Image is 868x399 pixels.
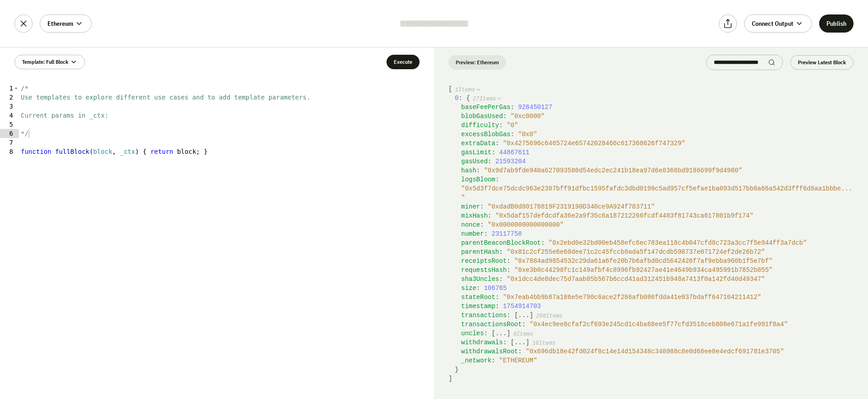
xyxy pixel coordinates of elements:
[461,157,854,166] div: :
[455,94,854,374] div: :
[455,95,458,102] span: 0
[461,220,854,229] div: :
[461,256,854,266] div: :
[495,158,526,165] span: 21593204
[461,149,491,156] span: gasLimit
[526,339,529,346] span: ]
[461,320,854,329] div: :
[461,275,499,283] span: sha3Uncles
[461,266,507,274] span: requestsHash
[461,247,854,256] div: :
[529,312,533,319] span: ]
[455,366,458,373] span: }
[461,121,854,130] div: :
[461,122,499,129] span: difficulty
[461,238,854,247] div: :
[491,330,495,337] span: [
[536,313,563,319] span: 208 Items
[819,14,854,33] button: Publish
[461,175,854,202] div: :
[529,321,788,328] span: " 0x4ec9ee8cfaf2cf693e245cd1c4ba68ee5f77cfd3518ceb808e671a1fe991f8a4 "
[461,104,510,111] span: baseFeePerGas
[461,131,510,138] span: excessBlobGas
[499,357,537,364] span: " ETHEREUM "
[514,266,773,274] span: " 0xe3b0c44298fc1c149afbf4c8996fb92427ae41e4649b934ca495991b7852b855 "
[461,293,854,302] div: :
[14,55,85,69] button: Template: Full Block
[526,348,784,355] span: " 0x696db18e42fd024f8c14e14d154348c340988c8e0d68ee0e4edcf691781e3705 "
[461,158,488,165] span: gasUsed
[752,19,793,28] span: Connect Output
[507,122,518,129] span: " 0 "
[495,329,507,338] button: ...
[461,221,480,228] span: nonce
[461,275,854,284] div: :
[499,149,529,156] span: 44867611
[473,96,496,102] span: 27 Items
[514,312,518,319] span: [
[488,203,655,210] span: " 0xdadB0d80178819F2319190D340ce9A924f783711 "
[518,311,529,320] button: ...
[455,87,475,93] span: 1 Items
[47,19,73,28] span: Ethereum
[461,212,488,219] span: mixHash
[507,330,510,337] span: ]
[461,203,480,210] span: miner
[503,303,541,310] span: 1754914703
[14,84,19,93] span: Toggle code folding, rows 1 through 6
[461,148,854,157] div: :
[466,95,470,102] span: {
[461,257,507,265] span: receiptsRoot
[461,266,854,275] div: :
[461,357,491,364] span: _network
[518,131,537,138] span: " 0x0 "
[461,103,854,112] div: :
[513,331,533,337] span: 0 Items
[461,202,854,211] div: :
[461,311,854,320] div: :
[744,14,812,33] button: Connect Output
[40,14,92,33] button: Ethereum
[461,176,495,183] span: logsBloom
[461,347,854,356] div: :
[484,285,506,292] span: 106765
[514,257,773,265] span: " 0x7884ad9854532c29da61a6fe20b7b6afbd0cd5642426f7af9ebba960b1f5e7bf "
[461,312,507,319] span: transactions
[461,356,854,365] div: :
[448,85,452,93] span: [
[461,239,541,247] span: parentBeaconBlockRoot
[790,55,854,70] button: Preview Latest Block
[514,338,526,347] button: ...
[387,55,420,69] button: Execute
[448,375,452,382] span: ]
[510,113,545,120] span: " 0xc0000 "
[461,294,495,301] span: stateRoot
[532,340,555,347] span: 16 Items
[461,303,495,310] span: timestamp
[461,284,854,293] div: :
[461,285,476,292] span: size
[548,239,807,247] span: " 0x2ebd0e32bd00eb458efc6ec783ea118c4b047cfd8c723a3cc7f5e944ff3a7dcb "
[461,321,522,328] span: transactionsRoot
[495,212,754,219] span: " 0x5daf157defdcdfa36e2a9f35c6a187212266fcdf4483f81743ca617801b9f174 "
[461,229,854,238] div: :
[484,167,742,174] span: " 0x9d7ab9fde940a627093580d54edc2ec241b18ea97d6e8368bd9186699f9d4980 "
[461,211,854,220] div: :
[461,113,503,120] span: blobGasUsed
[461,112,854,121] div: :
[461,166,854,175] div: :
[488,221,564,228] span: " 0x0000000000000000 "
[461,230,484,237] span: number
[461,339,503,346] span: withdrawals
[507,275,765,283] span: " 0x1dcc4de8dec75d7aab85b567b6ccd41ad312451b948a7413f0a142fd40d49347 "
[461,140,495,147] span: extraData
[503,294,761,301] span: " 0x7eab4bb9b87a186e5e790c6ace2f286afb086fdda41e037bdaff647104211412 "
[461,338,854,347] div: :
[510,339,514,346] span: [
[518,104,552,111] span: 928450127
[461,329,854,338] div: :
[461,302,854,311] div: :
[461,139,854,148] div: :
[491,230,522,237] span: 23117758
[507,248,765,256] span: " 0x81c2cf255e6e60dee71c2c45fccb0ada5f147dcdb598737e071724ef2de26b72 "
